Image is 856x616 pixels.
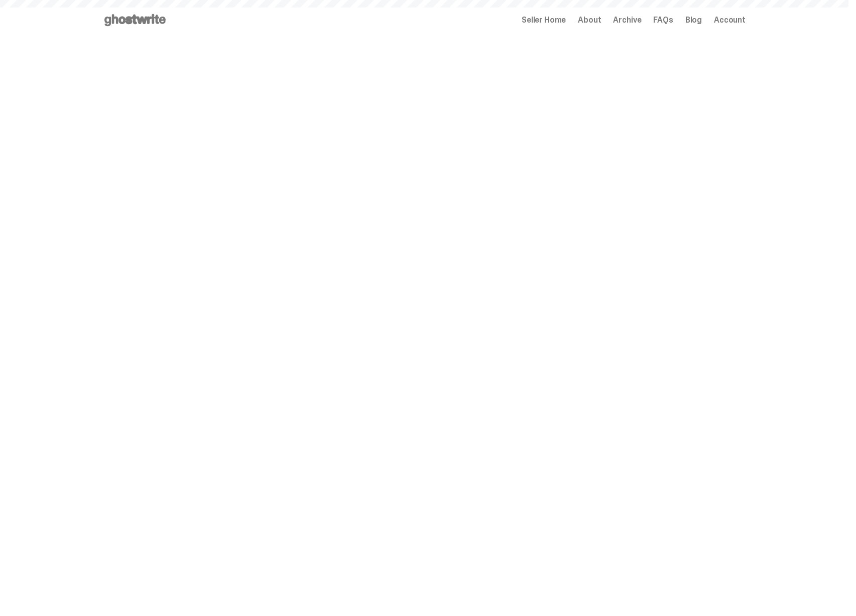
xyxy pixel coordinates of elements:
[653,16,673,24] a: FAQs
[714,16,746,24] a: Account
[578,16,601,24] a: About
[685,16,702,24] a: Blog
[613,16,641,24] a: Archive
[522,16,566,24] a: Seller Home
